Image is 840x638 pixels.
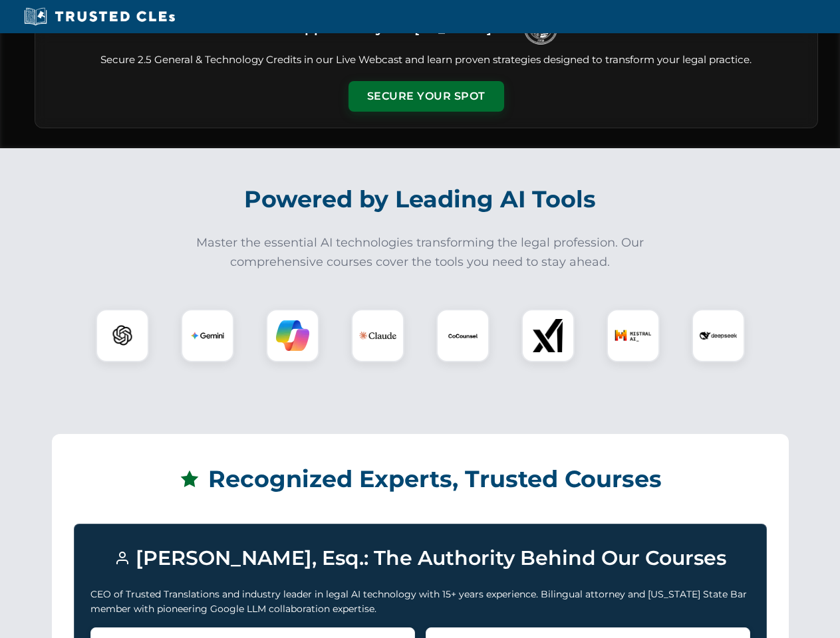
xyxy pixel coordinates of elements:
[20,7,179,27] img: Trusted CLEs
[521,309,575,362] div: xAI
[188,233,653,272] p: Master the essential AI technologies transforming the legal profession. Our comprehensive courses...
[191,319,224,352] img: Gemini Logo
[52,176,789,223] h2: Powered by Leading AI Tools
[90,587,750,617] p: CEO of Trusted Translations and industry leader in legal AI technology with 15+ years experience....
[436,309,490,362] div: CoCounsel
[531,319,565,352] img: xAI Logo
[351,309,404,362] div: Claude
[266,309,319,362] div: Copilot
[51,53,801,68] p: Secure 2.5 General & Technology Credits in our Live Webcast and learn proven strategies designed ...
[90,540,750,576] h3: [PERSON_NAME], Esq.: The Authority Behind Our Courses
[181,309,234,362] div: Gemini
[446,319,480,352] img: CoCounsel Logo
[74,456,767,502] h2: Recognized Experts, Trusted Courses
[103,316,142,355] img: ChatGPT Logo
[96,309,149,362] div: ChatGPT
[607,309,660,362] div: Mistral AI
[615,317,652,354] img: Mistral AI Logo
[349,81,504,112] button: Secure Your Spot
[700,317,737,354] img: DeepSeek Logo
[359,317,396,354] img: Claude Logo
[276,319,309,352] img: Copilot Logo
[692,309,745,362] div: DeepSeek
